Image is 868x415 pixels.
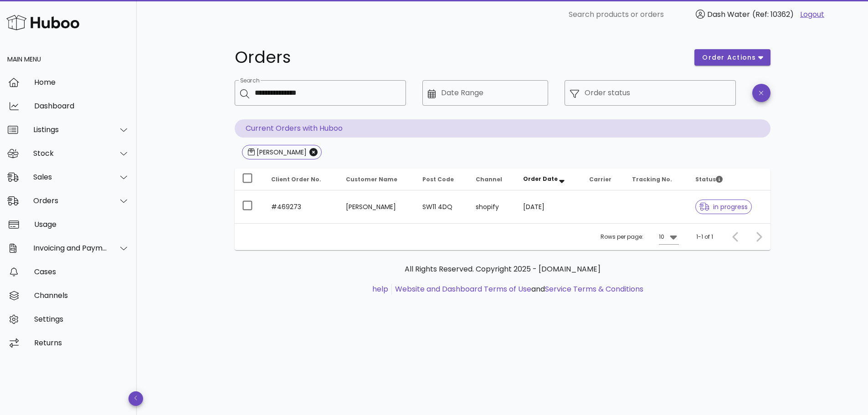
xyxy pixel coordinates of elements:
[339,190,415,223] td: [PERSON_NAME]
[309,148,318,156] button: Close
[255,148,307,157] div: [PERSON_NAME]
[264,169,339,190] th: Client Order No.
[339,169,415,190] th: Customer Name
[601,224,679,250] div: Rows per page:
[372,284,388,294] a: help
[271,175,321,183] span: Client Order No.
[33,196,108,205] div: Orders
[516,169,582,190] th: Order Date: Sorted descending. Activate to remove sorting.
[468,169,516,190] th: Channel
[589,175,611,183] span: Carrier
[242,264,763,275] p: All Rights Reserved. Copyright 2025 - [DOMAIN_NAME]
[632,175,672,183] span: Tracking No.
[702,53,756,62] span: order actions
[34,102,129,110] div: Dashboard
[6,13,79,32] img: Huboo Logo
[659,230,679,244] div: 10Rows per page:
[34,315,129,323] div: Settings
[392,284,643,295] li: and
[468,190,516,223] td: shopify
[395,284,531,294] a: Website and Dashboard Terms of Use
[235,119,770,138] p: Current Orders with Huboo
[34,291,129,300] div: Channels
[696,233,713,241] div: 1-1 of 1
[625,169,688,190] th: Tracking No.
[34,338,129,347] div: Returns
[476,175,502,183] span: Channel
[422,175,454,183] span: Post Code
[34,78,129,87] div: Home
[752,9,794,20] span: (Ref: 10362)
[346,175,397,183] span: Customer Name
[688,169,770,190] th: Status
[33,244,108,252] div: Invoicing and Payments
[545,284,643,294] a: Service Terms & Conditions
[34,267,129,276] div: Cases
[707,9,750,20] span: Dash Water
[240,77,259,84] label: Search
[523,175,558,183] span: Order Date
[800,9,824,20] a: Logout
[33,173,108,181] div: Sales
[264,190,339,223] td: #469273
[694,49,770,66] button: order actions
[516,190,582,223] td: [DATE]
[659,233,664,241] div: 10
[33,125,108,134] div: Listings
[582,169,625,190] th: Carrier
[695,175,723,183] span: Status
[699,204,748,210] span: in progress
[34,220,129,229] div: Usage
[235,49,684,66] h1: Orders
[33,149,108,158] div: Stock
[415,169,468,190] th: Post Code
[415,190,468,223] td: SW11 4DQ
